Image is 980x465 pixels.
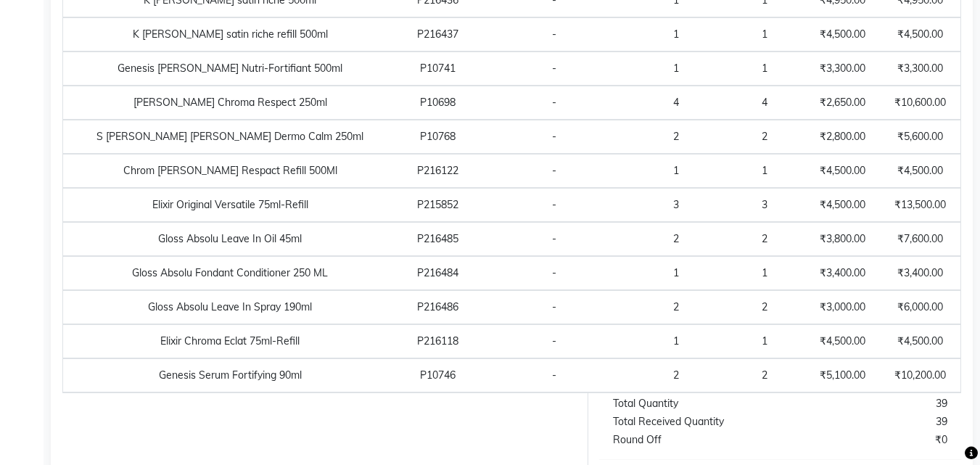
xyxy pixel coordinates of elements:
td: 4 [629,86,723,120]
td: 4 [723,86,805,120]
td: ₹4,500.00 [879,17,960,52]
td: S [PERSON_NAME] [PERSON_NAME] Dermo Calm 250ml [63,120,397,154]
td: 1 [629,324,723,358]
td: 2 [723,120,805,154]
td: 3 [629,188,723,222]
td: P10746 [397,358,479,392]
td: ₹4,500.00 [879,154,960,188]
td: - [479,17,629,52]
td: 2 [723,222,805,256]
div: Total Received Quantity [602,414,780,429]
td: - [479,52,629,86]
td: 2 [629,120,723,154]
td: Gloss Absolu Leave In Spray 190ml [63,290,397,324]
td: P10741 [397,52,479,86]
td: Elixir Original Versatile 75ml-Refill [63,188,397,222]
div: Round Off [602,432,780,448]
div: ₹0 [781,432,958,448]
td: P216437 [397,17,479,52]
td: ₹4,500.00 [879,324,960,358]
td: 2 [723,358,805,392]
td: ₹4,500.00 [805,154,879,188]
td: - [479,256,629,290]
td: 3 [723,188,805,222]
td: P216486 [397,290,479,324]
td: - [479,188,629,222]
td: ₹3,300.00 [879,52,960,86]
td: ₹5,100.00 [805,358,879,392]
td: P10768 [397,120,479,154]
td: P216484 [397,256,479,290]
td: 1 [629,256,723,290]
td: 2 [629,358,723,392]
td: Genesis [PERSON_NAME] Nutri-Fortifiant 500ml [63,52,397,86]
td: ₹3,800.00 [805,222,879,256]
td: ₹7,600.00 [879,222,960,256]
td: Genesis Serum Fortifying 90ml [63,358,397,392]
td: 1 [629,154,723,188]
td: 1 [629,17,723,52]
td: Elixir Chroma Eclat 75ml-Refill [63,324,397,358]
td: 1 [723,256,805,290]
td: K [PERSON_NAME] satin riche refill 500ml [63,17,397,52]
td: 1 [723,154,805,188]
td: 1 [723,52,805,86]
td: ₹10,600.00 [879,86,960,120]
td: ₹3,400.00 [805,256,879,290]
td: ₹4,500.00 [805,188,879,222]
div: Total Quantity [602,396,780,411]
td: Gloss Absolu Fondant Conditioner 250 ML [63,256,397,290]
td: - [479,358,629,392]
td: Chrom [PERSON_NAME] Respact Refill 500Ml [63,154,397,188]
td: P216118 [397,324,479,358]
td: - [479,120,629,154]
td: ₹13,500.00 [879,188,960,222]
td: ₹3,000.00 [805,290,879,324]
div: 39 [781,396,958,411]
td: ₹4,500.00 [805,17,879,52]
td: - [479,86,629,120]
td: Gloss Absolu Leave In Oil 45ml [63,222,397,256]
td: [PERSON_NAME] Chroma Respect 250ml [63,86,397,120]
td: ₹3,400.00 [879,256,960,290]
td: ₹5,600.00 [879,120,960,154]
td: P10698 [397,86,479,120]
td: P216122 [397,154,479,188]
td: - [479,290,629,324]
td: ₹2,650.00 [805,86,879,120]
td: P216485 [397,222,479,256]
td: ₹3,300.00 [805,52,879,86]
td: 2 [629,222,723,256]
td: 1 [723,324,805,358]
td: ₹6,000.00 [879,290,960,324]
td: P215852 [397,188,479,222]
td: 2 [629,290,723,324]
td: - [479,324,629,358]
td: 2 [723,290,805,324]
td: 1 [723,17,805,52]
td: ₹2,800.00 [805,120,879,154]
div: 39 [781,414,958,429]
td: - [479,222,629,256]
td: 1 [629,52,723,86]
td: ₹4,500.00 [805,324,879,358]
td: ₹10,200.00 [879,358,960,392]
td: - [479,154,629,188]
